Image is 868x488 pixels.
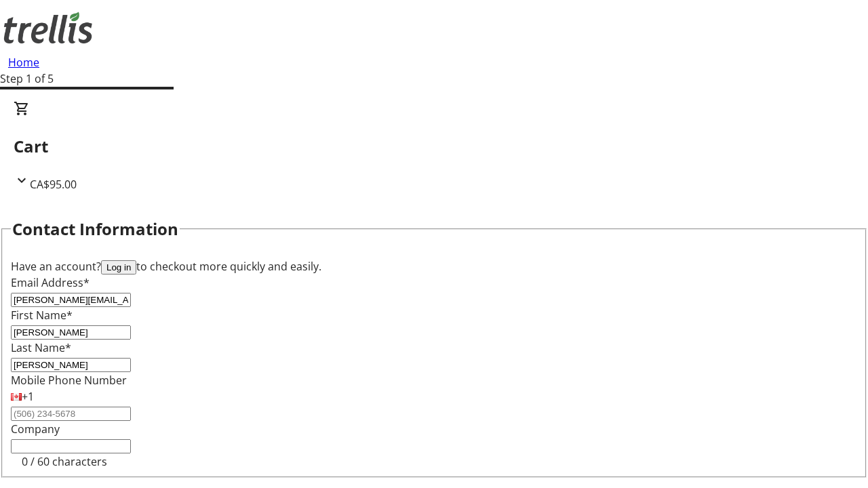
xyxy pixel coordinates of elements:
[11,308,73,323] label: First Name*
[22,454,107,469] tr-character-limit: 0 / 60 characters
[30,177,77,192] span: CA$95.00
[14,134,854,159] h2: Cart
[11,422,60,436] label: Company
[12,217,178,241] h2: Contact Information
[11,407,131,421] input: (506) 234-5678
[11,258,857,274] div: Have an account? to checkout more quickly and easily.
[11,275,90,290] label: Email Address*
[11,340,71,355] label: Last Name*
[11,373,127,388] label: Mobile Phone Number
[101,260,136,274] button: Log in
[14,100,854,192] div: CartCA$95.00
